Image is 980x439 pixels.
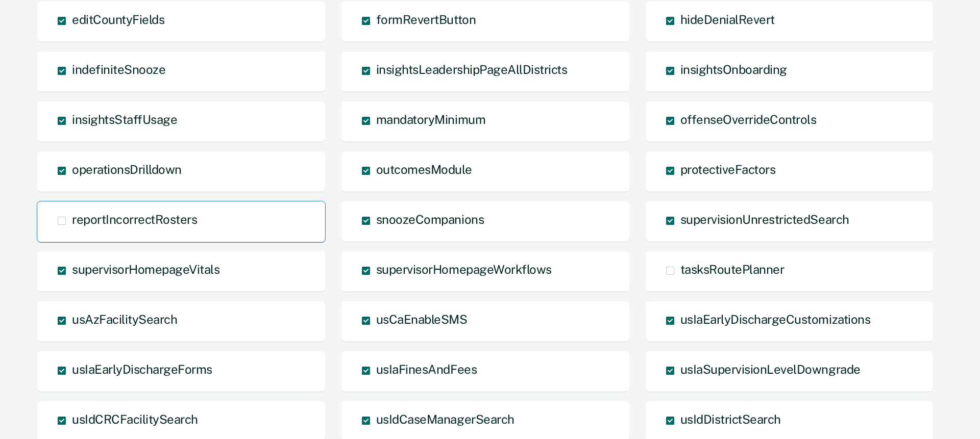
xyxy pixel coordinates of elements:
span: insightsLeadershipPageAllDistricts [376,62,568,76]
span: snoozeCompanions [376,212,484,226]
span: usIaEarlyDischargeForms [72,362,212,376]
span: editCountyFields [72,12,164,27]
span: usIdCaseManagerSearch [376,412,514,426]
span: supervisionUnrestrictedSearch [680,212,849,226]
span: usIdDistrictSearch [680,412,781,426]
span: outcomesModule [376,162,472,176]
span: insightsStaffUsage [72,112,177,126]
span: indefiniteSnooze [72,62,165,76]
span: supervisorHomepageWorkflows [376,262,552,276]
span: usIaFinesAndFees [376,362,477,376]
span: supervisorHomepageVitals [72,262,219,276]
span: protectiveFactors [680,162,776,176]
span: formRevertButton [376,12,476,27]
span: usIaSupervisionLevelDowngrade [680,362,861,376]
span: operationsDrilldown [72,162,182,176]
span: tasksRoutePlanner [680,262,785,276]
span: hideDenialRevert [680,12,775,27]
span: usCaEnableSMS [376,312,468,326]
span: insightsOnboarding [680,62,787,76]
span: reportIncorrectRosters [72,212,197,226]
span: usIdCRCFacilitySearch [72,412,198,426]
span: mandatoryMinimum [376,112,485,126]
span: usAzFacilitySearch [72,312,177,326]
span: offenseOverrideControls [680,112,817,126]
span: usIaEarlyDischargeCustomizations [680,312,871,326]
